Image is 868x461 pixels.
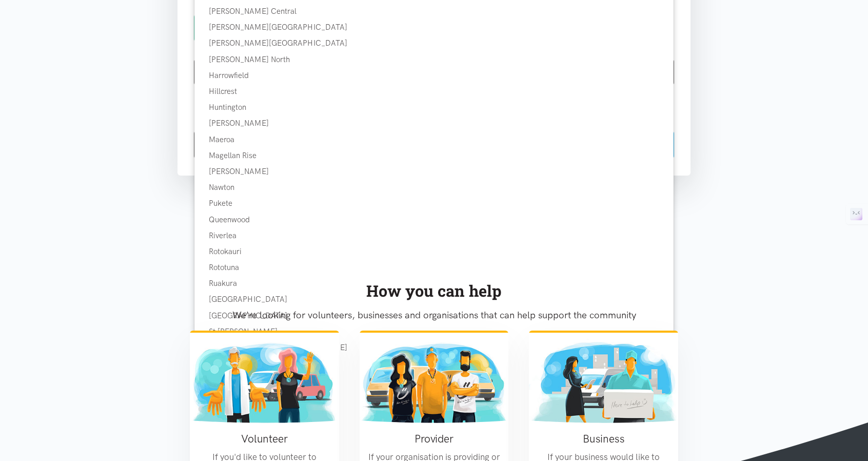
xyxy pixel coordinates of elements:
div: Pukete [194,197,674,209]
div: Rotokauri [194,245,674,258]
div: Queenwood [194,214,674,226]
div: How you can help [190,278,678,303]
div: [PERSON_NAME] North [194,53,674,66]
div: [PERSON_NAME][GEOGRAPHIC_DATA] [194,21,674,33]
div: Magellan Rise [194,149,674,162]
div: [PERSON_NAME] [194,117,674,129]
div: [PERSON_NAME] Central [194,5,674,17]
div: Nawton [194,181,674,194]
div: Riverlea [194,229,674,242]
h3: Business [537,431,670,446]
div: Rototuna [194,261,674,274]
div: Maeroa [194,133,674,146]
div: Hillcrest [194,85,674,98]
div: [PERSON_NAME] [194,165,674,178]
h3: Provider [368,431,501,446]
p: We're looking for volunteers, businesses and organisations that can help support the community [190,308,678,323]
h3: Volunteer [198,431,331,446]
div: Huntington [194,101,674,113]
div: Harrowfield [194,69,674,82]
div: [PERSON_NAME][GEOGRAPHIC_DATA] [194,37,674,49]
